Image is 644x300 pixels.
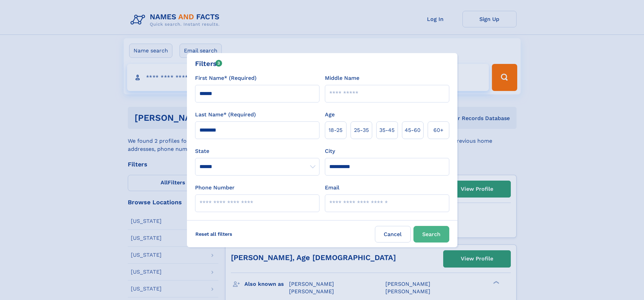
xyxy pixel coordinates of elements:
label: Reset all filters [191,226,237,242]
label: Middle Name [325,74,359,82]
span: 60+ [433,126,444,134]
label: Phone Number [195,184,235,192]
span: 35‑45 [379,126,395,134]
label: State [195,147,319,155]
label: Email [325,184,339,192]
span: 25‑35 [354,126,369,134]
label: Age [325,111,335,119]
div: Filters [195,59,222,69]
span: 45‑60 [405,126,421,134]
label: Last Name* (Required) [195,111,256,119]
label: City [325,147,335,155]
span: 18‑25 [329,126,342,134]
button: Search [413,226,449,243]
label: First Name* (Required) [195,74,257,82]
label: Cancel [375,226,411,243]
